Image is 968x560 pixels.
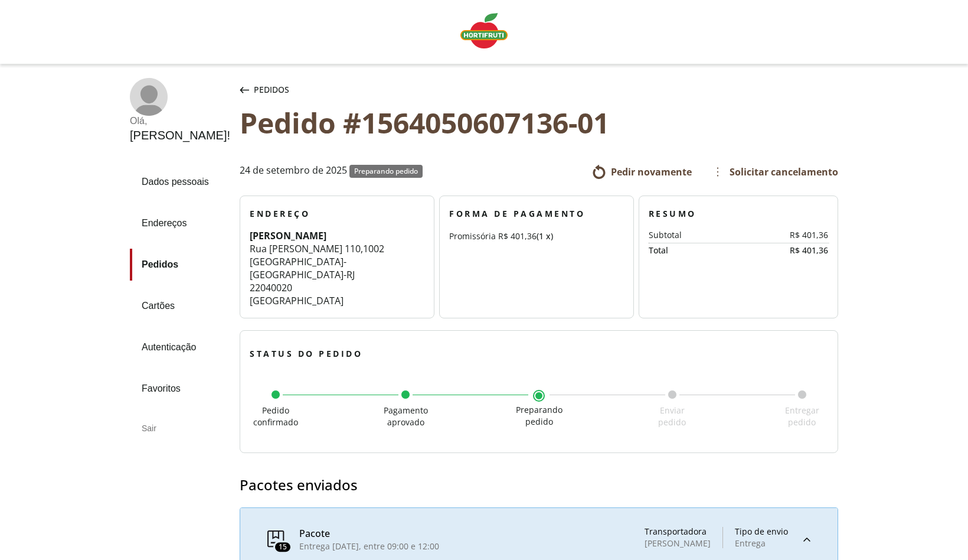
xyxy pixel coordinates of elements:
[649,246,738,255] div: Total
[299,528,439,539] div: Pacote
[130,331,230,363] a: Autenticação
[456,8,512,56] a: Logo
[130,373,230,405] a: Favoritos
[711,162,838,181] a: Solicitar cancelamento
[130,129,230,142] div: [PERSON_NAME] !
[658,405,686,428] span: Enviar pedido
[363,242,384,255] span: 1002
[250,348,362,359] span: Status do pedido
[516,404,563,427] span: Preparando pedido
[354,166,418,176] span: Preparando pedido
[299,542,439,551] div: Entrega [DATE], entre 09:00 e 12:00
[449,208,624,220] h3: Forma de Pagamento
[361,242,363,255] span: ,
[250,268,344,281] span: [GEOGRAPHIC_DATA]
[250,294,344,307] span: [GEOGRAPHIC_DATA]
[250,255,344,268] span: [GEOGRAPHIC_DATA]
[250,208,424,220] h3: Endereço
[735,527,788,536] div: Tipo de envio
[649,208,828,220] h3: Resumo
[254,84,289,96] span: Pedidos
[130,290,230,322] a: Cartões
[344,255,346,268] span: -
[130,116,230,126] div: Olá ,
[250,229,326,242] strong: [PERSON_NAME]
[346,268,355,281] span: RJ
[785,405,819,428] span: Entregar pedido
[449,230,624,242] div: Promissória
[649,230,756,240] div: Subtotal
[240,106,838,139] div: Pedido #1564050607136-01
[253,405,298,428] span: Pedido confirmado
[250,242,342,255] span: Rua [PERSON_NAME]
[250,281,292,294] span: 22040020
[237,78,292,102] button: Pedidos
[344,268,346,281] span: -
[645,539,711,548] div: [PERSON_NAME]
[735,539,788,548] div: Entrega
[384,405,428,428] span: Pagamento aprovado
[279,543,287,552] span: 15
[240,477,838,493] h3: Pacotes enviados
[498,230,537,242] span: R$ 401,36
[345,242,361,255] span: 110
[592,165,692,179] a: Pedir novamente
[738,246,828,255] div: R$ 401,36
[645,527,711,536] div: Transportadora
[460,13,508,48] img: Logo
[240,165,347,178] span: 24 de setembro de 2025
[537,230,553,242] span: (1 x)
[130,414,230,442] div: Sair
[130,249,230,281] a: Pedidos
[756,230,828,240] div: R$ 401,36
[130,207,230,239] a: Endereços
[130,166,230,198] a: Dados pessoais
[611,165,692,178] span: Pedir novamente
